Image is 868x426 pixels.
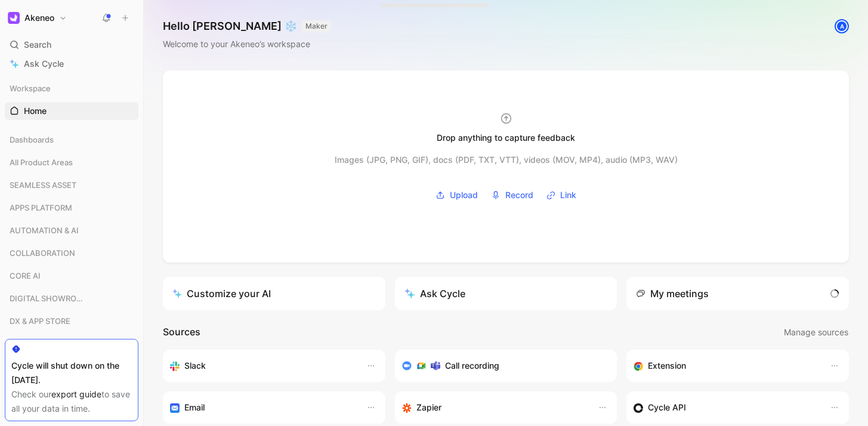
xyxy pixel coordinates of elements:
[5,131,138,149] div: Dashboards
[5,79,138,97] div: Workspace
[172,286,271,301] div: Customize your AI
[5,335,138,356] div: GROWTH ACCELERATION
[5,267,138,285] div: CORE AI
[10,134,54,146] span: Dashboards
[636,286,709,301] div: My meetings
[24,38,51,52] span: Search
[24,57,64,71] span: Ask Cycle
[8,12,20,24] img: Akeneo
[634,400,818,415] div: Sync customers & send feedback from custom sources. Get inspired by our favorite use case
[163,325,200,340] h2: Sources
[5,312,138,334] div: DX & APP STORE
[5,131,138,152] div: Dashboards
[5,244,138,262] div: COLLABORATION
[402,359,601,373] div: Record & transcribe meetings from Zoom, Meet & Teams.
[416,400,441,415] h3: Zapier
[450,188,478,202] span: Upload
[560,188,576,202] span: Link
[5,153,138,175] div: All Product Areas
[505,188,533,202] span: Record
[437,131,575,145] div: Drop anything to capture feedback
[10,292,89,304] span: DIGITAL SHOWROOM
[302,20,331,32] button: MAKER
[10,338,92,350] span: GROWTH ACCELERATION
[5,102,138,120] a: Home
[5,289,138,307] div: DIGITAL SHOWROOM
[445,359,499,373] h3: Call recording
[24,105,47,117] span: Home
[10,82,51,94] span: Workspace
[5,289,138,311] div: DIGITAL SHOWROOM
[5,36,138,54] div: Search
[10,156,73,168] span: All Product Areas
[5,335,138,353] div: GROWTH ACCELERATION
[5,244,138,266] div: COLLABORATION
[395,277,617,310] button: Ask Cycle
[783,325,849,340] button: Manage sources
[5,176,138,197] div: SEAMLESS ASSET
[163,37,331,51] div: Welcome to your Akeneo’s workspace
[542,186,580,204] button: Link
[170,359,354,373] div: Sync your customers, send feedback and get updates in Slack
[10,202,72,214] span: APPS PLATFORM
[5,221,138,239] div: AUTOMATION & AI
[170,400,354,415] div: Forward emails to your feedback inbox
[5,55,138,73] a: Ask Cycle
[11,359,132,387] div: Cycle will shut down on the [DATE].
[163,19,331,33] h1: Hello [PERSON_NAME] ❄️
[5,312,138,330] div: DX & APP STORE
[836,20,848,32] div: A
[5,153,138,171] div: All Product Areas
[24,13,54,23] h1: Akeneo
[10,179,76,191] span: SEAMLESS ASSET
[184,400,205,415] h3: Email
[10,270,41,282] span: CORE AI
[163,277,385,310] a: Customize your AI
[5,267,138,288] div: CORE AI
[784,325,848,339] span: Manage sources
[51,389,101,399] a: export guide
[648,359,686,373] h3: Extension
[10,315,70,327] span: DX & APP STORE
[184,359,206,373] h3: Slack
[335,153,678,167] div: Images (JPG, PNG, GIF), docs (PDF, TXT, VTT), videos (MOV, MP4), audio (MP3, WAV)
[5,221,138,243] div: AUTOMATION & AI
[402,400,586,415] div: Capture feedback from thousands of sources with Zapier (survey results, recordings, sheets, etc).
[648,400,686,415] h3: Cycle API
[634,359,818,373] div: Capture feedback from anywhere on the web
[404,286,465,301] div: Ask Cycle
[5,176,138,194] div: SEAMLESS ASSET
[5,10,70,26] button: AkeneoAkeneo
[11,387,132,416] div: Check our to save all your data in time.
[487,186,538,204] button: Record
[10,224,79,236] span: AUTOMATION & AI
[431,186,482,204] button: Upload
[5,199,138,220] div: APPS PLATFORM
[5,199,138,217] div: APPS PLATFORM
[10,247,75,259] span: COLLABORATION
